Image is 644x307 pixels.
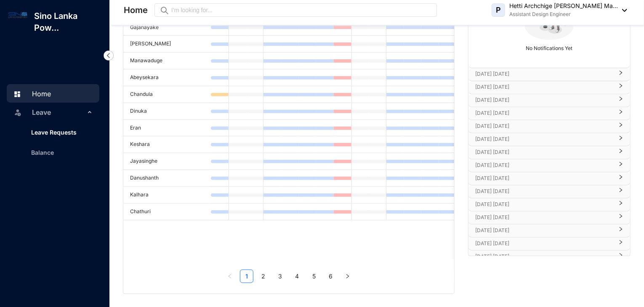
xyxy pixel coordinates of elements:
span: right [618,230,623,232]
span: right [618,178,623,180]
span: right [618,204,623,206]
li: 4 [290,270,304,283]
a: 6 [325,270,337,283]
li: 3 [274,270,287,283]
p: [DATE] [DATE] [475,83,613,91]
a: 3 [274,270,287,283]
img: home.c6720e0a13eba0172344.svg [13,90,21,98]
div: [DATE] [DATE] [468,81,630,94]
td: Jayasinghe [123,153,211,170]
span: right [618,126,623,127]
img: log [8,10,27,20]
p: [DATE] [DATE] [475,252,613,261]
p: [DATE] [DATE] [475,200,613,209]
td: Danushanth [123,170,211,187]
div: [DATE] [DATE] [468,107,630,120]
span: right [618,100,623,101]
span: right [618,191,623,193]
div: [DATE] [DATE] [468,251,630,263]
span: right [345,274,350,279]
div: [DATE] [DATE] [468,172,630,185]
td: Keshara [123,136,211,153]
td: Gajanayake [123,19,211,36]
p: [DATE] [DATE] [475,161,613,169]
p: [DATE] [DATE] [475,70,613,78]
p: [DATE] [DATE] [475,226,613,235]
td: Dinuka [123,103,211,120]
td: Eran [123,120,211,137]
span: right [618,139,623,140]
div: [DATE] [DATE] [468,212,630,224]
p: [DATE] [DATE] [475,135,613,143]
td: [PERSON_NAME] [123,36,211,53]
a: Leave Requests [24,129,77,136]
li: 5 [307,270,321,283]
span: right [618,74,623,75]
td: Chathuri [123,204,211,220]
td: Manawaduge [123,53,211,69]
span: right [618,113,623,114]
span: right [618,152,623,153]
p: No Notifications Yet [471,42,628,53]
a: 4 [291,270,303,283]
div: [DATE] [DATE] [468,68,630,81]
td: Chandula [123,86,211,103]
td: Abeysekara [123,69,211,86]
span: right [618,87,623,88]
div: [DATE] [DATE] [468,185,630,198]
a: 1 [240,270,253,283]
span: right [618,217,623,219]
span: left [227,274,232,279]
li: 6 [324,270,338,283]
div: [DATE] [DATE] [468,133,630,146]
p: [DATE] [DATE] [475,96,613,104]
a: 5 [308,270,320,283]
button: left [223,270,237,283]
button: right [341,270,354,283]
li: Next Page [341,270,354,283]
div: [DATE] [DATE] [468,120,630,133]
span: right [618,165,623,167]
p: [DATE] [DATE] [475,213,613,222]
a: Home [11,90,51,98]
li: 1 [240,270,253,283]
p: [DATE] [DATE] [475,148,613,156]
div: [DATE] [DATE] [468,146,630,159]
img: nav-icon-left.19a07721e4dec06a274f6d07517f07b7.svg [104,50,114,61]
li: Home [7,84,99,103]
p: Assistant Design Engineer [509,10,618,19]
p: [DATE] [DATE] [475,174,613,183]
span: P [496,6,501,14]
div: [DATE] [DATE] [468,198,630,211]
li: 2 [257,270,270,283]
div: [DATE] [DATE] [468,159,630,172]
img: dropdown-black.8e83cc76930a90b1a4fdb6d089b7bf3a.svg [618,9,627,12]
p: Hetti Archchige [PERSON_NAME] Ma... [509,2,618,10]
a: Balance [24,149,54,156]
span: right [618,243,623,245]
div: [DATE] [DATE] [468,94,630,107]
p: [DATE] [DATE] [475,239,613,248]
a: 2 [257,270,270,283]
img: leave-unselected.2934df6273408c3f84d9.svg [13,108,22,116]
p: [DATE] [DATE] [475,122,613,130]
div: [DATE] [DATE] [468,225,630,237]
td: Kalhara [123,187,211,204]
p: [DATE] [DATE] [475,187,613,196]
span: Leave [32,104,85,121]
p: Home [124,4,148,16]
input: I’m looking for... [171,5,432,15]
div: [DATE] [DATE] [468,238,630,250]
p: [DATE] [DATE] [475,109,613,117]
li: Previous Page [223,270,237,283]
p: Sino Lanka Pow... [27,10,109,34]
